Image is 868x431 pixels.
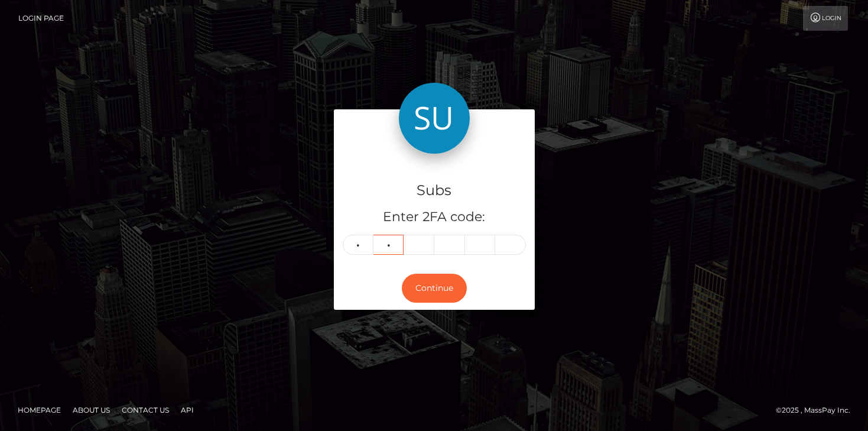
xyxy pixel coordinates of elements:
[402,274,467,303] button: Continue
[776,404,859,417] div: © 2025 , MassPay Inc.
[18,6,64,31] a: Login Page
[803,6,848,31] a: Login
[176,401,199,419] a: API
[117,401,174,419] a: Contact Us
[343,180,526,201] h4: Subs
[399,83,470,154] img: Subs
[68,401,115,419] a: About Us
[343,208,526,226] h5: Enter 2FA code:
[13,401,66,419] a: Homepage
